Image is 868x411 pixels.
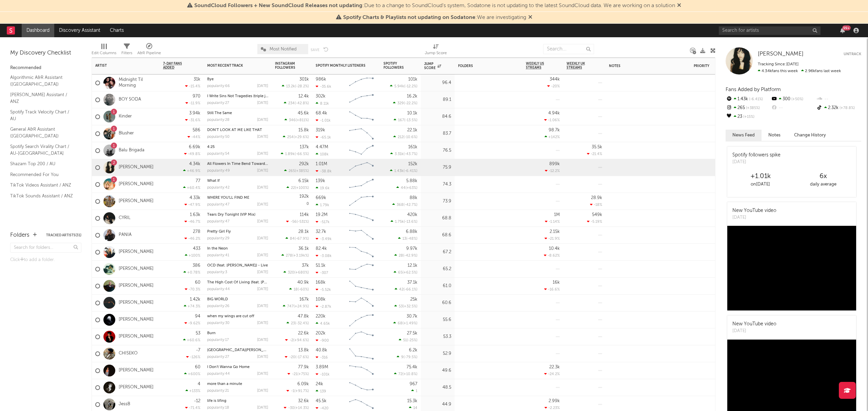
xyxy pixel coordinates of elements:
div: Edit Columns [92,49,116,57]
div: ( ) [284,118,309,122]
div: 88k [410,196,417,200]
div: popularity: 47 [207,220,230,223]
a: Shazam Top 200 / AU [10,160,75,168]
div: [DATE] [257,101,268,105]
div: [DATE] [257,203,268,207]
a: [PERSON_NAME] [119,198,154,204]
a: Dashboard [22,24,54,37]
div: 83.7 [424,130,451,138]
span: : We are investigating [343,15,526,20]
div: -- [816,95,861,104]
span: 7-Day Fans Added [163,62,190,70]
div: 76.5 [424,147,451,155]
a: The High Cost Of Living (feat. [PERSON_NAME]) [207,281,291,284]
button: News Feed [726,130,762,141]
div: 101k [408,77,417,82]
div: 12.4k [298,94,309,99]
span: 368 [397,203,403,207]
div: ( ) [390,152,417,156]
span: 265 [289,169,295,173]
div: 4.34k [189,162,200,166]
div: popularity: 47 [207,203,230,207]
div: ( ) [287,186,309,190]
div: ( ) [390,84,417,88]
div: -5.19 % [587,219,602,224]
div: Spotify Followers [383,62,407,70]
div: 28.9k [591,196,602,200]
a: PANIA [119,232,132,238]
div: popularity: 49 [207,169,230,173]
div: ( ) [392,202,417,207]
div: -20 % [547,84,560,88]
div: Pretty Girl Fly [207,230,268,234]
div: 420k [407,213,417,217]
div: [DATE] [257,220,268,223]
a: BIG WORLD [207,298,228,301]
a: BOY SODA [119,97,141,103]
span: -28.2 % [296,85,308,88]
button: Change History [787,130,833,141]
div: ( ) [284,169,309,173]
div: 19.2M [316,213,328,217]
span: Dismiss [528,15,532,20]
div: 0 [275,193,309,210]
div: popularity: 66 [207,84,230,88]
input: Search for folders... [10,243,81,253]
div: 292k [299,162,309,166]
div: +142 % [545,135,560,139]
div: 4.47M [316,145,328,149]
div: 3.94k [189,111,200,115]
a: TikTok Videos Assistant / ANZ [10,181,75,189]
div: 22.1k [407,128,417,132]
svg: Chart title [346,210,377,227]
a: JessB [119,402,130,407]
div: ( ) [285,236,309,241]
a: TikTok Sounds Assistant / ANZ [10,192,75,200]
span: 1.89k [285,152,295,156]
div: -15.4 % [185,84,200,88]
div: 6 x [792,172,854,180]
div: 35.5k [592,145,602,149]
a: Pretty Girl Fly [207,230,231,234]
span: +15 % [742,115,754,119]
span: +50 % [790,98,803,101]
div: 19.6k [316,186,330,190]
a: [PERSON_NAME] Assistant / ANZ [10,91,75,105]
a: CHISEKO [119,351,138,356]
a: All Flowers In Time Bend Towards The Sun [207,162,282,166]
div: 2.15k [550,230,560,234]
div: -46.7 % [184,219,200,224]
a: [PERSON_NAME] [758,51,804,58]
a: Tears Dry Tonight (VIP Mix) [207,213,255,217]
a: [PERSON_NAME] [119,181,154,187]
a: Recommended For You [10,171,75,178]
a: Spotify Search Virality Chart / AU-[GEOGRAPHIC_DATA] [10,143,75,157]
div: 265 [726,104,771,112]
div: 68.4k [316,111,327,115]
span: +63 % [407,186,416,190]
input: Search... [543,44,594,54]
span: 329 [397,102,404,105]
a: when my wings are cut off [207,315,254,318]
div: Instagram Followers [275,62,299,70]
span: -43.7 % [405,152,416,156]
div: 74.3 [424,180,451,189]
span: 167 [398,118,404,122]
div: 301k [299,77,309,82]
div: [DATE] [257,152,268,156]
span: -13.6 % [405,220,416,224]
a: Still The Same [207,111,232,115]
div: Tears Dry Tonight (VIP Mix) [207,213,268,217]
span: -6.41 % [405,169,416,173]
div: 1.63k [190,213,200,217]
div: 23 [726,112,771,121]
div: 8.11k [316,101,329,106]
div: Recommended [10,64,81,72]
div: 89.1 [424,96,451,104]
a: [PERSON_NAME] [119,334,154,340]
svg: Chart title [346,176,377,193]
span: Weekly UK Streams [567,62,592,70]
svg: Chart title [346,91,377,108]
div: Still The Same [207,111,268,115]
div: popularity: 42 [207,186,230,190]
